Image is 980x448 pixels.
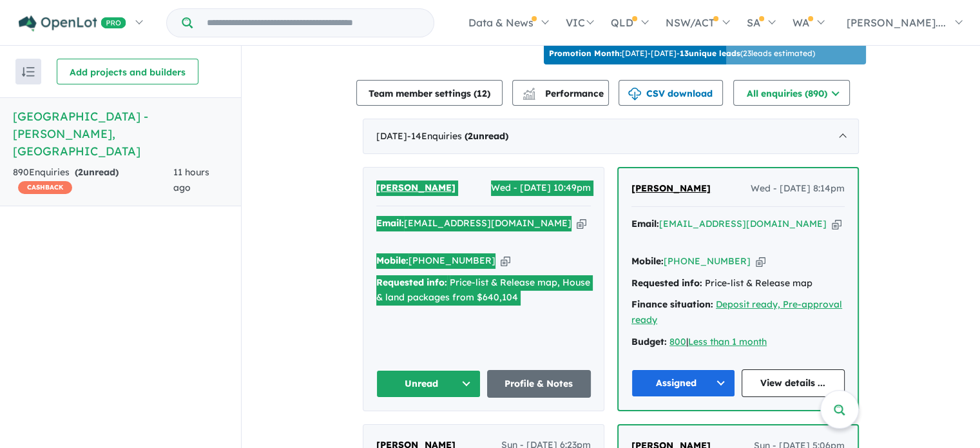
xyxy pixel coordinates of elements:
span: - 14 Enquir ies [407,130,508,142]
a: 800 [669,336,686,347]
strong: Email: [376,217,404,229]
button: Assigned [631,369,735,397]
span: 2 [78,166,83,178]
a: View details ... [742,369,845,397]
button: Copy [577,217,586,230]
a: Profile & Notes [487,370,591,398]
span: 2 [468,130,473,142]
strong: ( unread) [465,130,508,142]
img: bar-chart.svg [523,92,535,100]
button: Copy [756,255,765,268]
strong: ( unread) [75,166,119,178]
img: download icon [628,88,641,101]
a: Less than 1 month [688,336,767,347]
strong: Requested info: [631,277,702,289]
strong: Finance situation: [631,298,713,310]
a: [PHONE_NUMBER] [664,255,751,267]
div: 890 Enquir ies [13,165,173,196]
button: All enquiries (890) [733,80,850,106]
span: 11 hours ago [173,166,209,193]
div: [DATE] [363,119,859,155]
input: Try estate name, suburb, builder or developer [195,9,431,37]
button: Copy [501,254,510,268]
strong: Mobile: [376,255,408,266]
a: Deposit ready, Pre-approval ready [631,298,842,326]
a: [PHONE_NUMBER] [408,255,495,266]
button: Unread [376,370,481,398]
div: | [631,335,845,350]
b: 13 unique leads [680,48,740,58]
div: Price-list & Release map, House & land packages from $640,104 [376,275,591,306]
button: CSV download [619,80,723,106]
img: line-chart.svg [523,88,535,95]
b: Promotion Month: [549,48,622,58]
strong: Mobile: [631,255,664,267]
button: Performance [512,80,609,106]
span: [PERSON_NAME].... [847,16,946,29]
a: [EMAIL_ADDRESS][DOMAIN_NAME] [659,218,827,229]
strong: Requested info: [376,277,447,288]
strong: Email: [631,218,659,229]
a: [PERSON_NAME] [376,180,456,196]
button: Add projects and builders [57,59,198,84]
span: [PERSON_NAME] [631,182,711,194]
h5: [GEOGRAPHIC_DATA] - [PERSON_NAME] , [GEOGRAPHIC_DATA] [13,108,228,160]
a: [PERSON_NAME] [631,181,711,197]
span: Performance [524,88,604,99]
button: Team member settings (12) [356,80,503,106]
img: sort.svg [22,67,35,77]
span: Wed - [DATE] 10:49pm [491,180,591,196]
a: [EMAIL_ADDRESS][DOMAIN_NAME] [404,217,572,229]
p: [DATE] - [DATE] - ( 23 leads estimated) [549,48,815,59]
span: Wed - [DATE] 8:14pm [751,181,845,197]
button: Copy [832,217,841,231]
span: CASHBACK [18,181,72,194]
div: Price-list & Release map [631,276,845,291]
span: 12 [477,88,487,99]
strong: Budget: [631,336,667,347]
img: Openlot PRO Logo White [19,15,126,32]
span: [PERSON_NAME] [376,182,456,193]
